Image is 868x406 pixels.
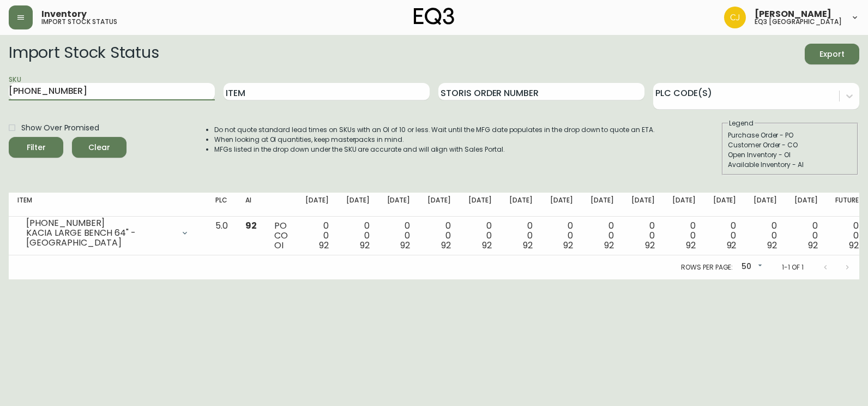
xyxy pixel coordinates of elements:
[808,239,818,252] span: 92
[214,125,655,135] li: Do not quote standard lead times on SKUs with an OI of 10 or less. Wait until the MFG date popula...
[9,137,63,158] button: Filter
[319,239,329,252] span: 92
[360,239,370,252] span: 92
[214,135,655,145] li: When looking at OI quantities, keep masterpacks in mind.
[728,150,852,160] div: Open Inventory - OI
[509,221,533,250] div: 0 0
[664,193,704,217] th: [DATE]
[21,122,99,134] span: Show Over Promised
[274,221,288,250] div: PO CO
[631,221,655,250] div: 0 0
[460,193,501,217] th: [DATE]
[737,258,764,276] div: 50
[827,193,867,217] th: Future
[441,239,451,252] span: 92
[9,44,159,64] h2: Import Stock Status
[387,221,411,250] div: 0 0
[755,19,842,25] h5: eq3 [GEOGRAPHIC_DATA]
[724,7,746,28] img: 7836c8950ad67d536e8437018b5c2533
[728,140,852,150] div: Customer Order - CO
[237,193,266,217] th: AI
[681,262,733,272] p: Rows per page:
[782,262,804,272] p: 1-1 of 1
[590,221,614,250] div: 0 0
[623,193,664,217] th: [DATE]
[813,47,851,61] span: Export
[501,193,541,217] th: [DATE]
[17,221,198,245] div: [PHONE_NUMBER]KACIA LARGE BENCH 64" - [GEOGRAPHIC_DATA]
[207,217,237,255] td: 5.0
[745,193,786,217] th: [DATE]
[835,221,859,250] div: 0 0
[786,193,827,217] th: [DATE]
[41,19,117,25] h5: import stock status
[274,239,284,252] span: OI
[645,239,655,252] span: 92
[337,193,378,217] th: [DATE]
[704,193,745,217] th: [DATE]
[805,44,859,64] button: Export
[794,221,818,250] div: 0 0
[26,218,174,228] div: [PHONE_NUMBER]
[81,141,118,154] span: Clear
[849,239,859,252] span: 92
[550,221,574,250] div: 0 0
[419,193,460,217] th: [DATE]
[582,193,623,217] th: [DATE]
[523,239,533,252] span: 92
[9,193,207,217] th: Item
[672,221,696,250] div: 0 0
[305,221,329,250] div: 0 0
[727,239,737,252] span: 92
[728,160,852,170] div: Available Inventory - AI
[755,10,831,19] span: [PERSON_NAME]
[713,221,737,250] div: 0 0
[604,239,614,252] span: 92
[400,239,410,252] span: 92
[378,193,419,217] th: [DATE]
[468,221,492,250] div: 0 0
[297,193,337,217] th: [DATE]
[754,221,777,250] div: 0 0
[686,239,696,252] span: 92
[26,228,174,248] div: KACIA LARGE BENCH 64" - [GEOGRAPHIC_DATA]
[245,219,257,232] span: 92
[728,130,852,140] div: Purchase Order - PO
[563,239,573,252] span: 92
[346,221,370,250] div: 0 0
[767,239,777,252] span: 92
[72,137,126,158] button: Clear
[728,118,755,128] legend: Legend
[427,221,451,250] div: 0 0
[482,239,492,252] span: 92
[214,145,655,154] li: MFGs listed in the drop down under the SKU are accurate and will align with Sales Portal.
[207,193,237,217] th: PLC
[41,10,87,19] span: Inventory
[541,193,582,217] th: [DATE]
[27,141,46,154] div: Filter
[414,8,454,25] img: logo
